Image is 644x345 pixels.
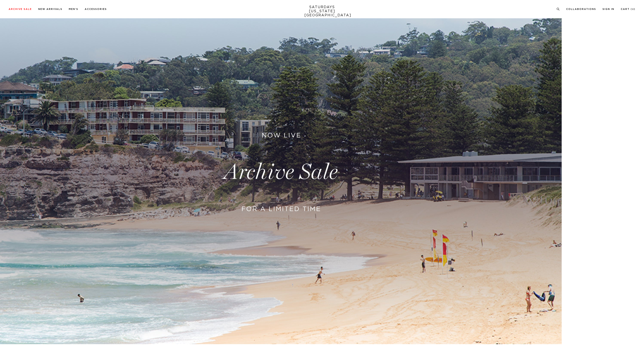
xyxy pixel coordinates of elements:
[621,8,635,10] a: Cart (0)
[566,8,596,10] a: Collaborations
[632,8,634,10] small: 0
[38,8,62,10] a: New Arrivals
[603,8,614,10] a: Sign In
[9,8,32,10] a: Archive Sale
[85,8,107,10] a: Accessories
[69,8,78,10] a: Men's
[304,5,340,17] a: SATURDAYS[US_STATE][GEOGRAPHIC_DATA]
